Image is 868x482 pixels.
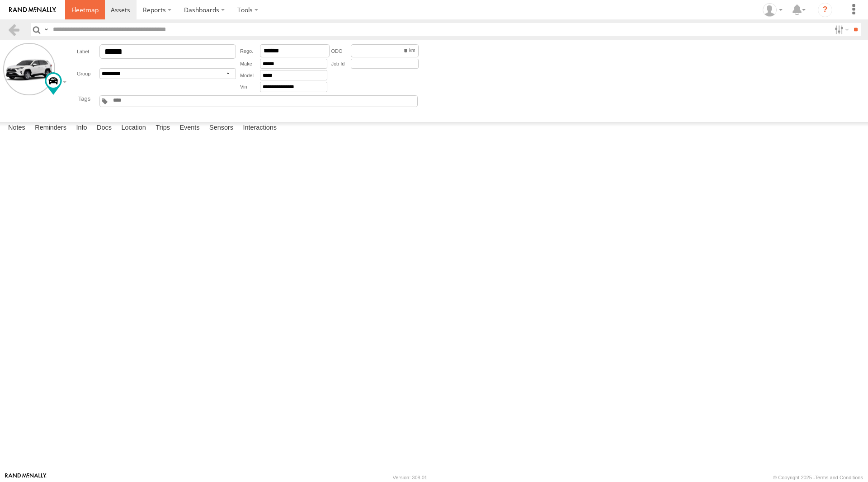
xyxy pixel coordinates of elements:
label: Reminders [30,122,71,135]
img: rand-logo.svg [9,7,56,13]
label: Location [117,122,151,135]
div: Version: 308.01 [393,475,427,480]
label: Info [71,122,91,135]
label: Docs [92,122,116,135]
a: Terms and Conditions [815,475,863,480]
a: Back to previous Page [7,23,20,36]
label: Sensors [205,122,238,135]
label: Search Query [42,23,50,36]
i: ? [818,3,832,17]
label: Trips [151,122,175,135]
div: © Copyright 2025 - [773,475,863,480]
div: Change Map Icon [45,72,62,95]
a: Visit our Website [5,473,47,482]
label: Notes [4,122,30,135]
label: Interactions [238,122,281,135]
label: Events [175,122,204,135]
div: Bruce Swift [759,3,786,17]
label: Search Filter Options [831,23,850,36]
